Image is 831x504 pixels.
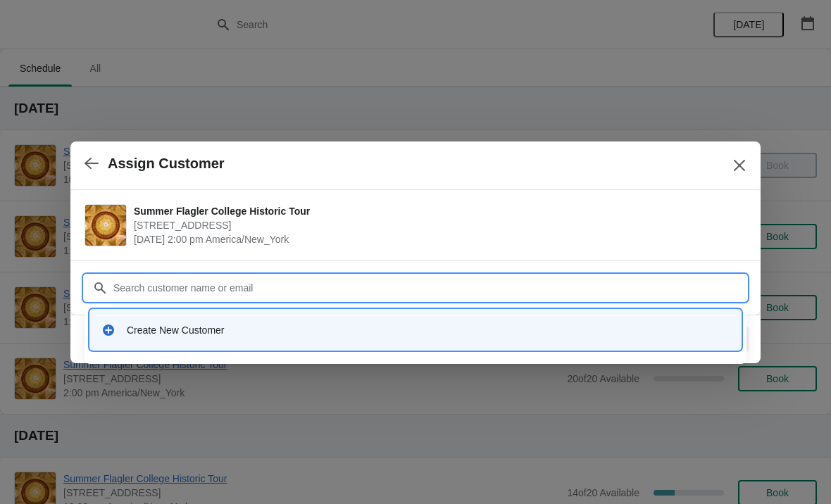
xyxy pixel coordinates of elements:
span: Summer Flagler College Historic Tour [134,204,739,218]
input: Search customer name or email [113,275,746,301]
div: Create New Customer [127,323,730,337]
span: [STREET_ADDRESS] [134,218,739,232]
img: Summer Flagler College Historic Tour | 74 King Street, St. Augustine, FL, USA | August 15 | 2:00 ... [85,205,126,246]
span: [DATE] 2:00 pm America/New_York [134,232,739,246]
button: Close [727,153,752,178]
h2: Assign Customer [108,156,225,172]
